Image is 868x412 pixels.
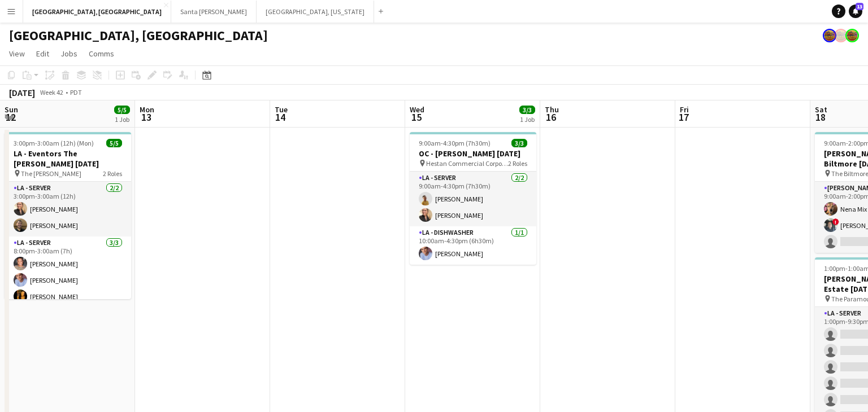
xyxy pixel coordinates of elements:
span: 12 [3,111,18,124]
span: 2 Roles [103,169,122,178]
span: Tue [275,104,288,115]
div: 1 Job [520,115,535,124]
span: 18 [813,111,827,124]
div: [DATE] [9,87,35,98]
span: 5/5 [106,139,122,147]
span: 3/3 [519,106,535,114]
a: Jobs [56,46,82,61]
span: 13 [856,3,863,10]
span: Comms [89,49,114,59]
div: 1 Job [115,115,129,124]
span: Sat [815,104,827,115]
div: PDT [70,88,82,97]
button: Santa [PERSON_NAME] [171,1,257,23]
span: 5/5 [114,106,130,114]
span: Wed [410,104,424,115]
span: 15 [408,111,424,124]
a: Edit [32,46,54,61]
span: 9:00am-4:30pm (7h30m) [419,139,491,147]
span: Edit [36,49,49,59]
span: 3/3 [511,139,527,147]
span: Hestan Commercial Corporation [426,159,508,168]
span: 2 Roles [508,159,527,168]
span: Thu [545,104,559,115]
h3: OC - [PERSON_NAME] [DATE] [410,148,536,159]
span: Week 42 [37,88,66,97]
span: View [9,49,25,59]
app-job-card: 3:00pm-3:00am (12h) (Mon)5/5LA - Eventors The [PERSON_NAME] [DATE] The [PERSON_NAME]2 RolesLA - S... [5,132,131,299]
a: View [5,46,29,61]
button: [GEOGRAPHIC_DATA], [US_STATE] [257,1,374,23]
span: 3:00pm-3:00am (12h) (Mon) [14,139,94,147]
app-card-role: LA - Server3/38:00pm-3:00am (7h)[PERSON_NAME][PERSON_NAME][PERSON_NAME] [5,236,131,308]
app-card-role: LA - Server2/23:00pm-3:00am (12h)[PERSON_NAME][PERSON_NAME] [5,182,131,236]
h3: LA - Eventors The [PERSON_NAME] [DATE] [5,148,131,169]
span: Fri [680,104,689,115]
app-card-role: LA - Dishwasher1/110:00am-4:30pm (6h30m)[PERSON_NAME] [410,226,536,265]
span: ! [832,218,839,225]
span: 17 [678,111,689,124]
span: Jobs [60,49,77,59]
app-user-avatar: Rollin Hero [834,29,848,42]
span: 13 [138,111,154,124]
span: 16 [543,111,559,124]
span: The [PERSON_NAME] [21,169,81,178]
app-user-avatar: Rollin Hero [845,29,859,42]
span: 14 [273,111,288,124]
a: Comms [84,46,119,61]
app-job-card: 9:00am-4:30pm (7h30m)3/3OC - [PERSON_NAME] [DATE] Hestan Commercial Corporation2 RolesLA - Server... [410,132,536,265]
button: [GEOGRAPHIC_DATA], [GEOGRAPHIC_DATA] [23,1,171,23]
app-card-role: LA - Server2/29:00am-4:30pm (7h30m)[PERSON_NAME][PERSON_NAME] [410,172,536,226]
h1: [GEOGRAPHIC_DATA], [GEOGRAPHIC_DATA] [9,27,268,44]
app-user-avatar: Rollin Hero [823,29,836,42]
a: 13 [849,5,862,18]
span: Mon [140,104,154,115]
span: Sun [5,104,18,115]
